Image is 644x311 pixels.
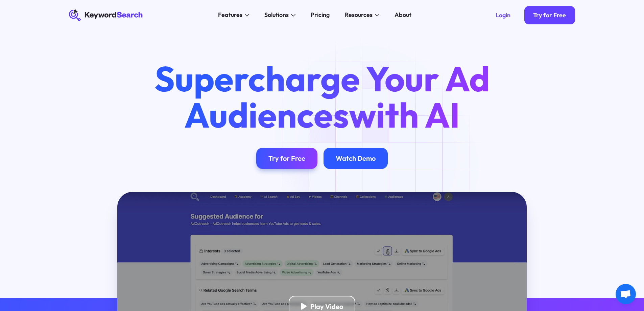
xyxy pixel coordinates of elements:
div: Pricing [311,10,330,20]
span: with AI [349,93,460,137]
div: Login [496,12,510,19]
div: Try for Free [533,12,566,19]
div: About [395,10,411,20]
div: Resources [345,10,373,20]
div: Solutions [264,10,289,20]
div: Play Video [310,302,343,311]
a: Try for Free [524,6,575,24]
a: Pricing [306,9,334,21]
a: Login [486,6,520,24]
div: Features [218,10,242,20]
div: Watch Demo [336,154,376,162]
a: About [390,9,416,21]
a: Try for Free [256,148,317,169]
div: Try for Free [268,154,305,162]
a: Open chat [616,284,636,304]
h1: Supercharge Your Ad Audiences [140,61,504,132]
